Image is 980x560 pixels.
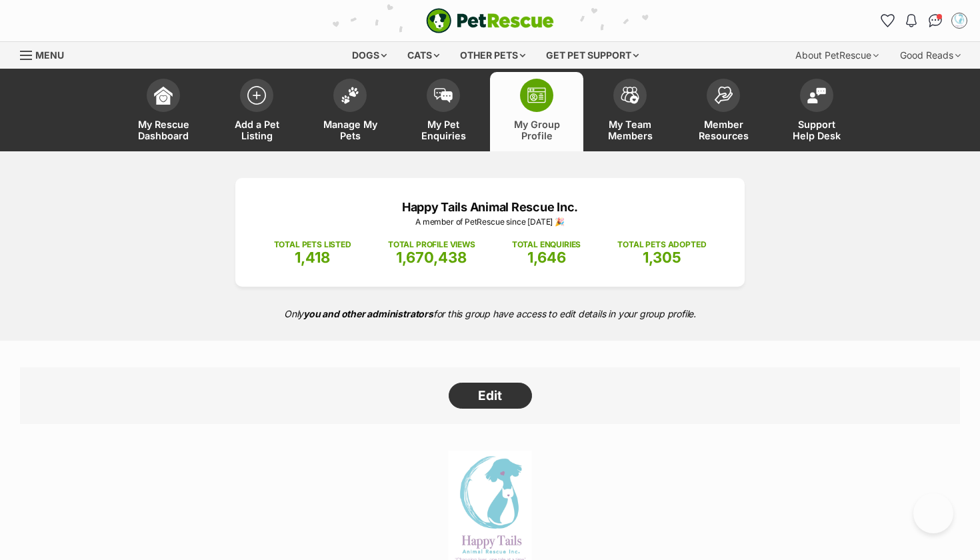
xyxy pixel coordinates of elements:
button: My account [949,10,970,31]
a: Support Help Desk [770,72,863,151]
div: Dogs [343,42,396,69]
img: Happy Tails profile pic [953,14,966,27]
img: group-profile-icon-3fa3cf56718a62981997c0bc7e787c4b2cf8bcc04b72c1350f741eb67cf2f40e.svg [527,87,546,103]
p: Happy Tails Animal Rescue Inc. [255,198,725,216]
span: Menu [35,49,64,61]
span: Add a Pet Listing [227,119,287,141]
img: dashboard-icon-eb2f2d2d3e046f16d808141f083e7271f6b2e854fb5c12c21221c1fb7104beca.svg [154,86,173,105]
div: Cats [398,42,449,69]
img: notifications-46538b983faf8c2785f20acdc204bb7945ddae34d4c08c2a6579f10ce5e182be.svg [906,14,917,27]
span: My Team Members [600,119,660,141]
a: My Pet Enquiries [397,72,490,151]
span: 1,418 [295,249,330,266]
a: Menu [20,42,73,66]
span: My Group Profile [507,119,567,141]
p: TOTAL ENQUIRIES [512,239,581,251]
span: 1,670,438 [396,249,467,266]
div: Get pet support [537,42,648,69]
a: My Group Profile [490,72,583,151]
strong: you and other administrators [303,308,433,319]
a: Favourites [877,10,898,31]
span: My Pet Enquiries [413,119,473,141]
span: My Rescue Dashboard [133,119,193,141]
div: Other pets [451,42,535,69]
a: Member Resources [677,72,770,151]
span: Member Resources [693,119,753,141]
ul: Account quick links [877,10,970,31]
p: TOTAL PETS LISTED [274,239,351,251]
img: member-resources-icon-8e73f808a243e03378d46382f2149f9095a855e16c252ad45f914b54edf8863c.svg [714,86,733,104]
p: TOTAL PETS ADOPTED [617,239,706,251]
span: Support Help Desk [787,119,847,141]
p: A member of PetRescue since [DATE] 🎉 [255,216,725,228]
a: My Team Members [583,72,677,151]
div: About PetRescue [786,42,888,69]
span: Manage My Pets [320,119,380,141]
img: add-pet-listing-icon-0afa8454b4691262ce3f59096e99ab1cd57d4a30225e0717b998d2c9b9846f56.svg [247,86,266,105]
img: logo-e224e6f780fb5917bec1dbf3a21bbac754714ae5b6737aabdf751b685950b380.svg [426,8,554,33]
a: PetRescue [426,8,554,33]
a: Conversations [925,10,946,31]
iframe: Help Scout Beacon - Open [913,493,953,533]
img: pet-enquiries-icon-7e3ad2cf08bfb03b45e93fb7055b45f3efa6380592205ae92323e6603595dc1f.svg [434,88,453,103]
img: manage-my-pets-icon-02211641906a0b7f246fdf0571729dbe1e7629f14944591b6c1af311fb30b64b.svg [341,87,359,104]
button: Notifications [901,10,922,31]
a: Manage My Pets [303,72,397,151]
img: help-desk-icon-fdf02630f3aa405de69fd3d07c3f3aa587a6932b1a1747fa1d2bba05be0121f9.svg [807,87,826,103]
div: Good Reads [891,42,970,69]
span: 1,305 [643,249,681,266]
a: Edit [449,383,532,409]
a: Add a Pet Listing [210,72,303,151]
img: chat-41dd97257d64d25036548639549fe6c8038ab92f7586957e7f3b1b290dea8141.svg [929,14,943,27]
img: team-members-icon-5396bd8760b3fe7c0b43da4ab00e1e3bb1a5d9ba89233759b79545d2d3fc5d0d.svg [621,87,639,104]
span: 1,646 [527,249,566,266]
p: TOTAL PROFILE VIEWS [388,239,475,251]
a: My Rescue Dashboard [117,72,210,151]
